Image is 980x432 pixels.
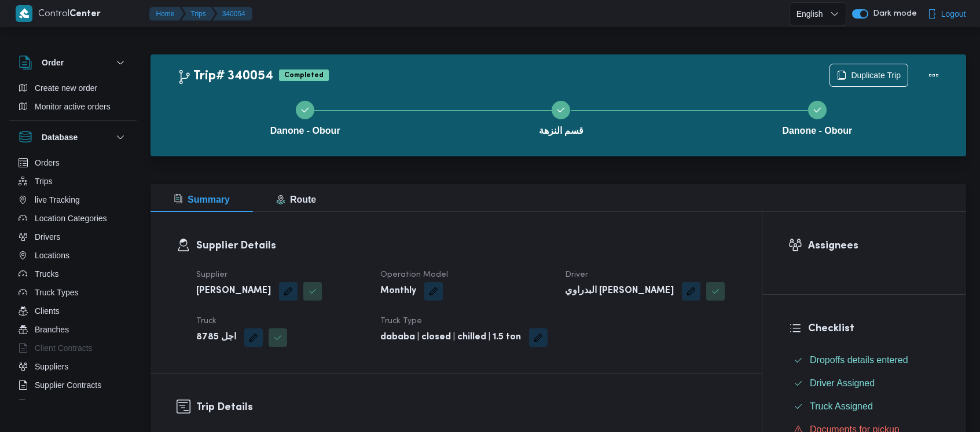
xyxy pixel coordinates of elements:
button: Trips [182,7,215,21]
span: Locations [35,248,69,262]
span: Suppliers [35,360,68,374]
span: Driver [565,271,588,279]
button: Home [149,7,184,21]
img: X8yXhbKr1z7QwAAAABJRU5ErkJggg== [16,5,32,22]
button: Supplier Contracts [14,376,132,394]
button: Trips [14,172,132,191]
button: Logout [923,2,971,25]
span: Supplier Contracts [35,378,101,392]
span: Duplicate Trip [851,68,901,82]
h2: Trip# 340054 [177,69,273,84]
button: live Tracking [14,191,132,209]
span: Dark mode [868,9,917,19]
span: Trucks [35,267,58,281]
button: Order [19,56,127,69]
span: Logout [941,7,966,21]
b: dababa | closed | chilled | 1.5 ton [380,331,521,345]
span: Completed [279,69,329,81]
span: Truck Assigned [810,400,873,413]
svg: Step 1 is complete [300,105,310,115]
span: Driver Assigned [810,376,875,390]
span: Clients [35,304,60,318]
span: Create new order [35,81,97,95]
button: قسم النزهة [433,87,689,147]
button: Suppliers [14,357,132,376]
button: Devices [14,394,132,413]
span: Monitor active orders [35,100,111,114]
div: Database [9,153,137,404]
b: [PERSON_NAME] [196,284,271,298]
button: Truck Types [14,283,132,302]
span: Truck Types [35,285,78,299]
b: البدراوي [PERSON_NAME] [565,284,674,298]
button: Monitor active orders [14,97,132,116]
button: 340054 [213,7,252,21]
span: Summary [174,195,230,204]
button: Actions [922,64,945,87]
span: Location Categories [35,211,107,225]
span: قسم النزهة [539,124,583,138]
h3: Checklist [808,321,940,336]
div: Order [9,79,137,120]
span: Truck Assigned [810,401,873,411]
span: Truck Type [380,317,422,325]
h3: Database [42,130,78,144]
svg: Step 3 is complete [813,105,822,115]
button: Duplicate Trip [829,64,908,87]
svg: Step 2 is complete [556,105,566,115]
span: Truck [196,317,216,325]
span: Branches [35,323,69,336]
button: Danone - Obour [177,87,433,147]
h3: Order [42,56,64,69]
b: Center [69,10,101,19]
span: Danone - Obour [782,124,852,138]
b: اجل 8785 [196,331,236,345]
button: Driver Assigned [789,374,940,393]
button: Orders [14,153,132,172]
span: Trips [35,174,53,188]
span: Driver Assigned [810,378,875,388]
button: Truck Assigned [789,397,940,416]
button: Branches [14,320,132,339]
button: Location Categories [14,209,132,228]
span: Orders [35,156,60,170]
span: live Tracking [35,193,80,207]
span: Route [276,195,316,204]
span: Dropoffs details entered [810,355,908,365]
button: Drivers [14,228,132,246]
button: Danone - Obour [689,87,945,147]
button: Database [19,130,127,144]
span: Supplier [196,271,227,279]
h3: Trip Details [196,400,736,415]
button: Locations [14,246,132,265]
span: Drivers [35,230,60,244]
span: Client Contracts [35,341,93,355]
h3: Supplier Details [196,238,736,254]
button: Client Contracts [14,339,132,357]
button: Trucks [14,265,132,283]
b: Completed [284,72,324,79]
h3: Assignees [808,238,940,254]
button: Clients [14,302,132,320]
span: Dropoffs details entered [810,353,908,367]
span: Operation Model [380,271,448,279]
button: Dropoffs details entered [789,351,940,369]
button: Create new order [14,79,132,97]
span: Devices [35,397,64,411]
span: Danone - Obour [270,124,340,138]
b: Monthly [380,284,416,298]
